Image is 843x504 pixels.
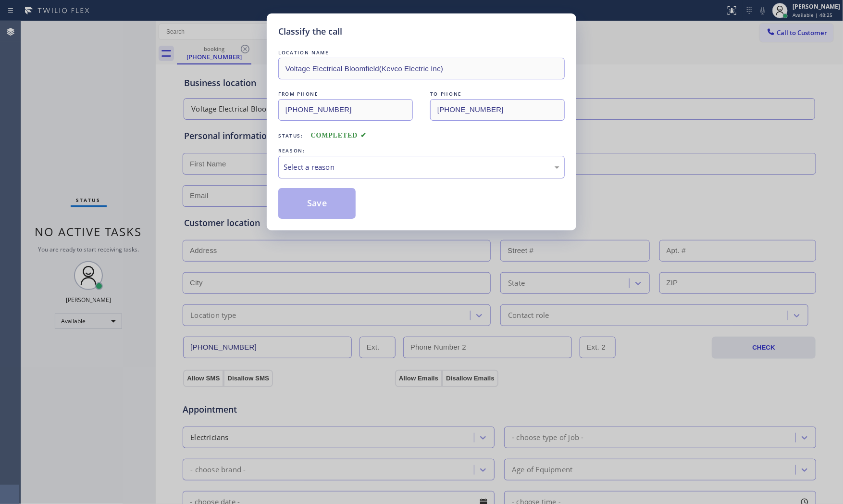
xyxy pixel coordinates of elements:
button: Save [278,188,356,219]
div: Select a reason [284,162,559,173]
input: To phone [430,99,565,121]
div: FROM PHONE [278,89,413,99]
input: From phone [278,99,413,121]
span: COMPLETED [311,132,367,139]
div: LOCATION NAME [278,48,565,58]
div: REASON: [278,146,565,156]
div: TO PHONE [430,89,565,99]
h5: Classify the call [278,25,342,38]
span: Status: [278,132,303,139]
